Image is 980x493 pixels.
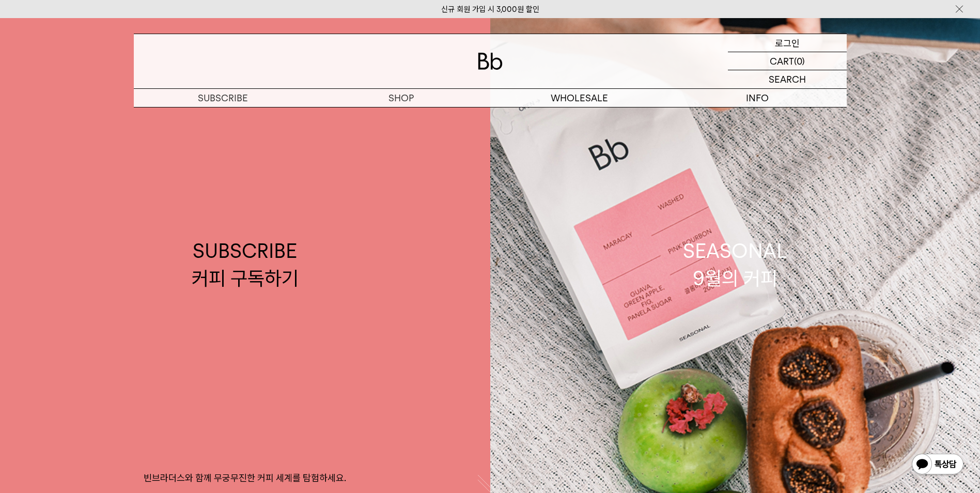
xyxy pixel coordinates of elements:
[478,53,503,70] img: 로고
[441,5,539,14] a: 신규 회원 가입 시 3,000원 할인
[911,453,965,477] img: 카카오톡 채널 1:1 채팅 버튼
[134,89,312,107] a: SUBSCRIBE
[794,52,805,70] p: (0)
[769,70,806,88] p: SEARCH
[312,89,490,107] a: SHOP
[728,52,847,70] a: CART (0)
[728,34,847,52] a: 로그인
[683,237,787,292] div: SEASONAL 9월의 커피
[192,237,299,292] div: SUBSCRIBE 커피 구독하기
[490,89,668,107] p: WHOLESALE
[668,89,847,107] p: INFO
[775,34,800,52] p: 로그인
[770,52,794,70] p: CART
